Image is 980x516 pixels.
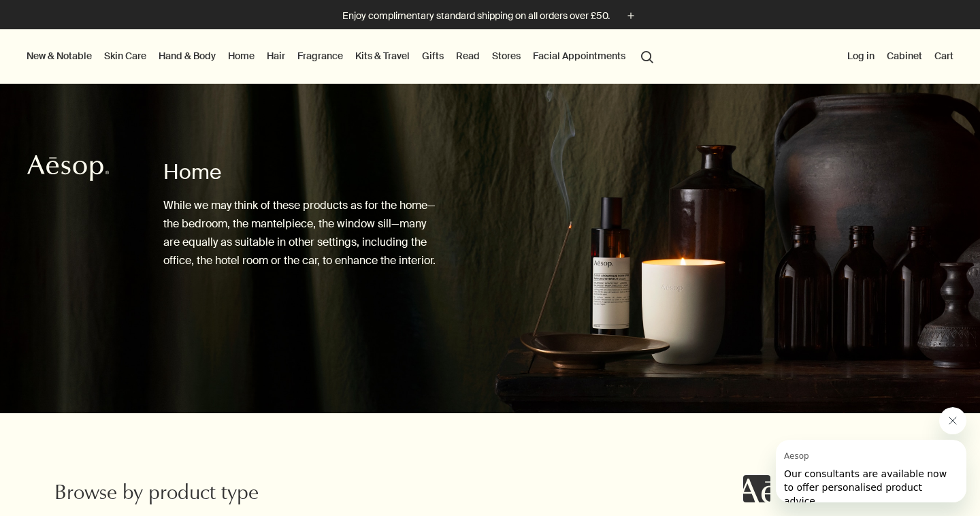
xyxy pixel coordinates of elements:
[24,47,95,65] button: New & Notable
[743,407,966,502] div: Aesop says "Our consultants are available now to offer personalised product advice.". Open messag...
[453,47,483,65] a: Read
[156,47,218,65] a: Hand & Body
[353,47,412,65] a: Kits & Travel
[163,159,436,186] h1: Home
[489,47,523,65] button: Stores
[342,8,638,24] button: Enjoy complimentary standard shipping on all orders over £50.
[932,47,956,65] button: Cart
[225,47,257,65] a: Home
[342,9,610,23] p: Enjoy complimentary standard shipping on all orders over £50.
[163,196,436,270] p: While we may think of these products as for the home—the bedroom, the mantelpiece, the window sil...
[419,47,446,65] a: Gifts
[54,481,345,509] h2: Browse by product type
[24,151,112,189] a: Aesop
[530,47,628,65] a: Facial Appointments
[635,43,659,69] button: Open search
[295,47,346,65] a: Fragrance
[8,29,171,67] span: Our consultants are available now to offer personalised product advice.
[939,407,966,434] iframe: Close message from Aesop
[884,47,925,65] a: Cabinet
[264,47,288,65] a: Hair
[845,47,877,65] button: Log in
[776,440,966,502] iframe: Message from Aesop
[24,29,659,84] nav: primary
[845,29,956,84] nav: supplementary
[743,475,770,502] iframe: no content
[101,47,149,65] a: Skin Care
[27,155,109,182] svg: Aesop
